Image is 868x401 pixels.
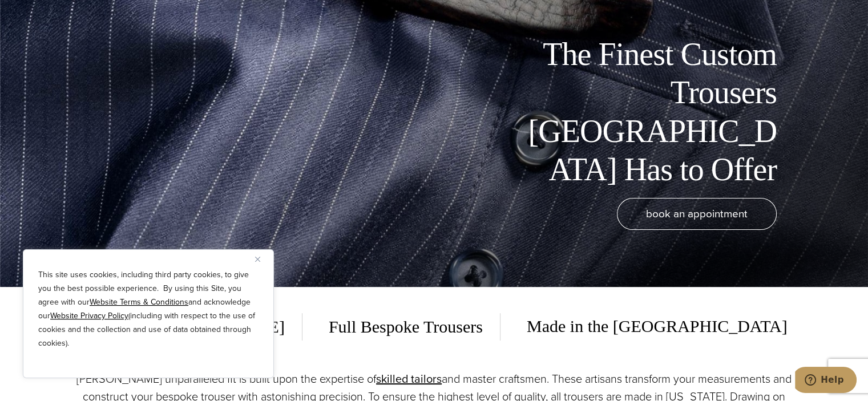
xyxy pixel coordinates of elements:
[617,198,777,230] a: book an appointment
[312,313,500,341] span: Full Bespoke Trousers
[90,296,188,308] a: Website Terms & Conditions
[646,205,748,222] span: book an appointment
[795,367,857,395] iframe: Opens a widget where you can chat to one of our agents
[255,257,260,262] img: Close
[255,252,269,266] button: Close
[510,313,788,341] span: Made in the [GEOGRAPHIC_DATA]
[38,268,259,350] p: This site uses cookies, including third party cookies, to give you the best possible experience. ...
[376,370,442,387] a: skilled tailors
[520,35,777,189] h1: The Finest Custom Trousers [GEOGRAPHIC_DATA] Has to Offer
[50,310,128,322] a: Website Privacy Policy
